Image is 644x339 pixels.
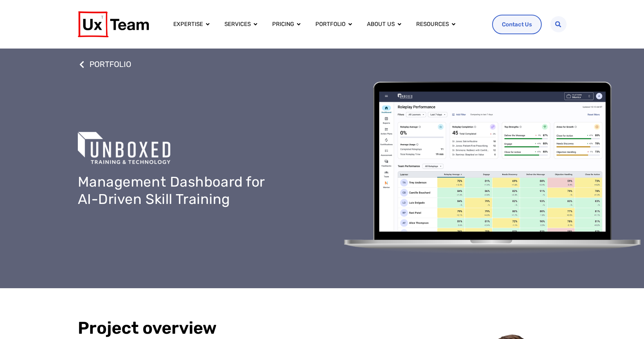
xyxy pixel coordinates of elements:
a: Resources [416,20,449,29]
span: Contact Us [502,20,532,29]
a: Expertise [173,20,203,29]
a: Pricing [272,20,294,29]
div: Search [550,16,567,32]
a: About us [367,20,395,29]
a: Services [224,20,251,29]
a: Portfolio [315,20,345,29]
div: Menu Toggle [167,15,486,33]
a: PORTFOLIO [78,56,131,73]
img: UX Team Logo [78,11,149,37]
nav: Menu [167,15,486,33]
h2: Project overview [78,318,347,338]
a: Contact Us [492,15,542,34]
span: PORTFOLIO [88,58,131,71]
h1: Management Dashboard for AI-Driven Skill Training [78,173,280,208]
iframe: Chat Widget [606,303,644,339]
